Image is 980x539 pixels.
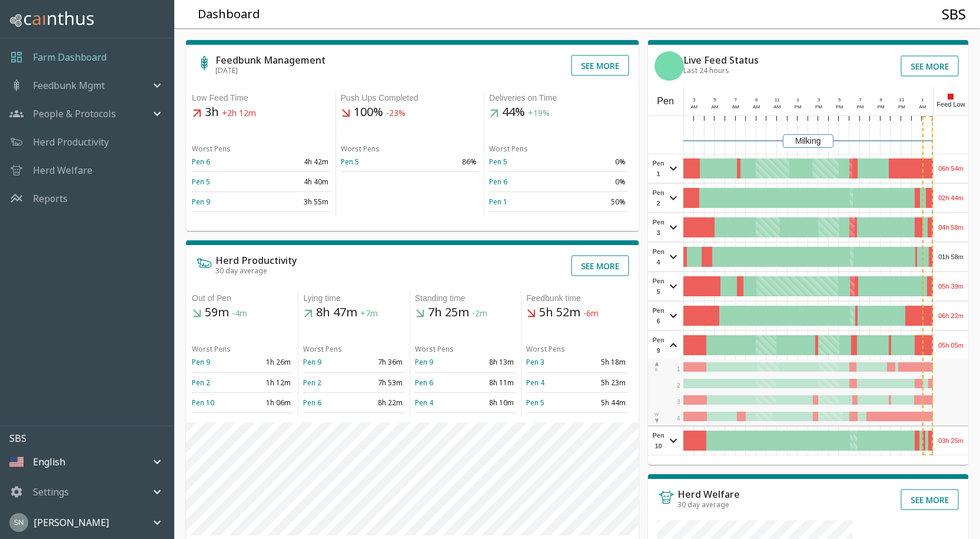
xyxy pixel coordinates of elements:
[773,104,780,110] span: AM
[815,104,822,110] span: PM
[341,144,380,154] span: Worst Pens
[354,352,405,372] td: 7h 36m
[934,243,968,271] div: 01h 58m
[466,352,516,372] td: 8h 13m
[934,426,968,455] div: 03h 25m
[677,415,680,422] span: 4
[710,97,720,104] div: 5
[677,382,680,389] span: 2
[489,104,628,121] h5: 44%
[683,55,759,65] h6: Live Feed Status
[215,55,325,65] h6: Feedbunk Management
[215,256,297,265] h6: Herd Productivity
[215,266,267,276] span: 30 day average
[753,104,760,110] span: AM
[751,97,762,104] div: 9
[472,308,487,319] span: -2m
[303,357,321,367] a: Pen 9
[34,515,109,530] p: [PERSON_NAME]
[732,104,739,110] span: AM
[856,104,863,110] span: PM
[526,292,627,305] div: Feedbunk time
[9,431,174,445] p: SBS
[577,392,627,412] td: 5h 44m
[33,107,116,121] p: People & Protocols
[654,361,660,373] div: E
[232,308,247,319] span: -4m
[33,163,92,177] a: Herd Welfare
[198,6,260,22] h5: Dashboard
[526,378,544,388] a: Pen 4
[834,97,845,104] div: 5
[192,378,210,388] a: Pen 2
[341,157,359,167] a: Pen 5
[341,92,480,104] div: Push Ups Completed
[33,191,68,206] a: Reports
[489,177,507,187] a: Pen 6
[192,104,331,121] h5: 3h
[33,78,105,92] p: Feedbunk Mgmt
[942,5,966,23] h4: SBS
[571,255,629,276] button: See more
[360,308,378,319] span: +7m
[651,246,666,267] span: Pen 4
[261,172,331,192] td: 4h 40m
[677,490,740,499] h6: Herd Welfare
[919,104,926,110] span: AM
[651,276,666,297] span: Pen 5
[386,108,406,119] span: -23%
[876,97,886,104] div: 9
[934,331,968,359] div: 05h 05m
[415,357,433,367] a: Pen 9
[918,97,928,104] div: 1
[303,378,321,388] a: Pen 2
[934,302,968,330] div: 06h 22m
[836,104,843,110] span: PM
[677,366,680,372] span: 1
[683,65,729,75] span: Last 24 hours
[795,104,802,110] span: PM
[192,177,210,187] a: Pen 5
[651,158,666,179] span: Pen 1
[901,489,959,510] button: See more
[651,217,666,238] span: Pen 3
[192,305,293,321] h5: 59m
[192,357,210,367] a: Pen 9
[192,197,210,207] a: Pen 9
[303,292,404,305] div: Lying time
[261,192,331,212] td: 3h 55m
[466,372,516,392] td: 8h 11m
[9,513,28,532] img: 45cffdf61066f8072b93f09263145446
[466,392,516,412] td: 8h 10m
[583,308,599,319] span: -6m
[415,344,454,354] span: Worst Pens
[415,378,433,388] a: Pen 6
[341,104,480,121] h5: 100%
[934,213,968,242] div: 04h 58m
[559,152,628,172] td: 0%
[878,104,885,110] span: PM
[33,135,109,149] a: Herd Productivity
[526,398,544,408] a: Pen 5
[651,335,666,356] span: Pen 9
[651,187,666,209] span: Pen 2
[712,104,719,110] span: AM
[783,134,833,148] div: Milking
[242,392,293,412] td: 1h 06m
[677,500,729,510] span: 30 day average
[934,184,968,212] div: 02h 44m
[192,144,231,154] span: Worst Pens
[526,344,565,354] span: Worst Pens
[192,92,331,104] div: Low Feed Time
[242,352,293,372] td: 1h 26m
[934,154,968,183] div: 06h 54m
[33,50,107,64] a: Farm Dashboard
[528,108,550,119] span: +19%
[489,144,528,154] span: Worst Pens
[571,55,629,76] button: See more
[677,399,680,405] span: 3
[489,157,507,167] a: Pen 5
[303,344,342,354] span: Worst Pens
